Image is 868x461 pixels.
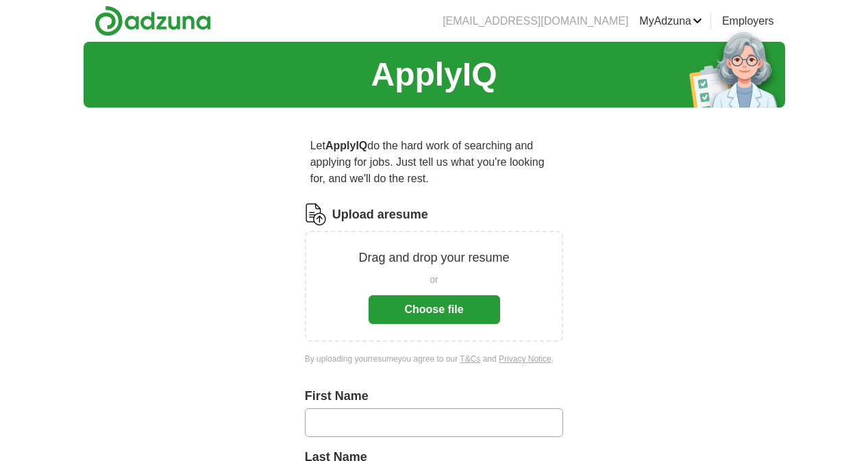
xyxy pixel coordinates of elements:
li: [EMAIL_ADDRESS][DOMAIN_NAME] [443,13,628,29]
a: Employers [722,13,774,29]
label: Upload a resume [332,205,428,224]
label: First Name [305,387,564,406]
strong: ApplyIQ [325,140,367,151]
div: By uploading your resume you agree to our and . [305,353,564,365]
p: Let do the hard work of searching and applying for jobs. Just tell us what you're looking for, an... [305,132,564,192]
a: T&Cs [460,354,480,364]
a: Privacy Notice [499,354,551,364]
button: Choose file [369,295,500,324]
img: CV Icon [305,203,327,225]
h1: ApplyIQ [371,50,497,99]
img: Adzuna logo [95,5,211,36]
p: Drag and drop your resume [358,249,509,267]
span: or [430,273,438,287]
a: MyAdzuna [639,13,702,29]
